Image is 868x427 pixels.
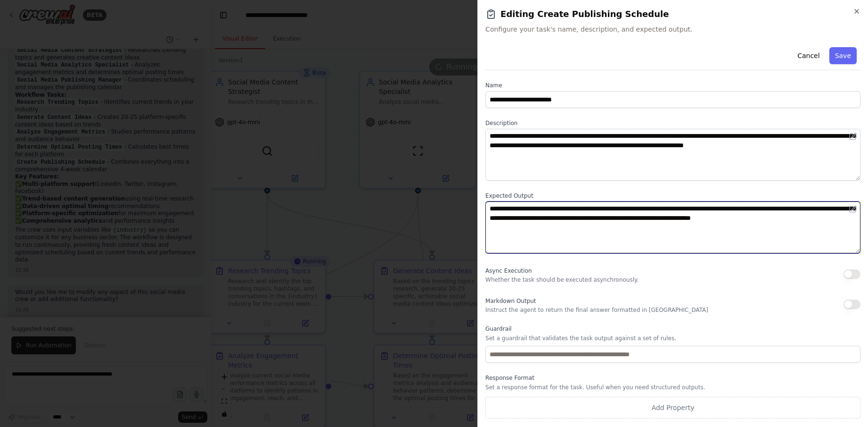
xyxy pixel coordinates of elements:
p: Set a guardrail that validates the task output against a set of rules. [485,335,860,342]
button: Save [829,47,857,64]
label: Name [485,82,860,89]
button: Open in editor [847,131,859,142]
label: Description [485,119,860,127]
span: Async Execution [485,268,532,274]
span: Configure your task's name, description, and expected output. [485,25,860,34]
h2: Editing Create Publishing Schedule [485,8,860,21]
button: Cancel [792,47,825,64]
p: Whether the task should be executed asynchronously. [485,276,639,284]
p: Instruct the agent to return the final answer formatted in [GEOGRAPHIC_DATA] [485,306,708,314]
label: Expected Output [485,192,860,200]
label: Response Format [485,374,860,382]
button: Open in editor [847,203,859,215]
button: Add Property [485,397,860,419]
span: Markdown Output [485,298,536,304]
label: Guardrail [485,325,860,333]
p: Set a response format for the task. Useful when you need structured outputs. [485,384,860,391]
